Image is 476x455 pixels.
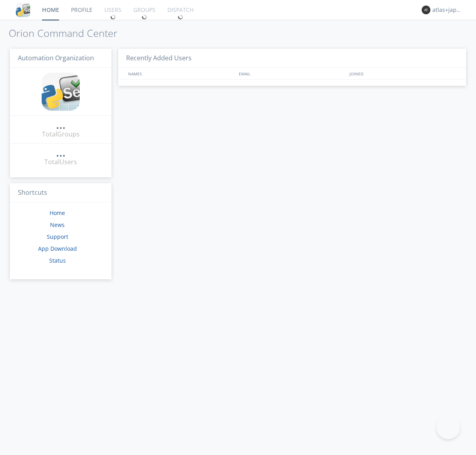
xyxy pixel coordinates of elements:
a: ... [56,121,65,130]
a: Status [49,257,66,264]
h3: Shortcuts [10,183,111,203]
div: EMAIL [237,68,347,79]
img: spin.svg [110,14,116,20]
div: ... [56,121,65,129]
img: 373638.png [422,6,430,14]
a: Support [47,233,68,240]
span: Automation Organization [18,54,94,62]
div: JOINED [347,68,459,79]
div: NAMES [126,68,235,79]
a: Home [50,209,65,217]
img: spin.svg [142,14,147,20]
div: atlas+japanese0001 [432,6,462,14]
a: ... [56,148,65,157]
img: cddb5a64eb264b2086981ab96f4c1ba7 [42,73,80,111]
img: spin.svg [178,14,183,20]
img: cddb5a64eb264b2086981ab96f4c1ba7 [16,3,30,17]
h3: Recently Added Users [118,49,466,68]
a: App Download [38,245,77,252]
div: Total Users [44,157,77,167]
div: Total Groups [42,130,80,139]
iframe: Toggle Customer Support [436,415,460,439]
div: ... [56,148,65,156]
a: News [50,221,65,228]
